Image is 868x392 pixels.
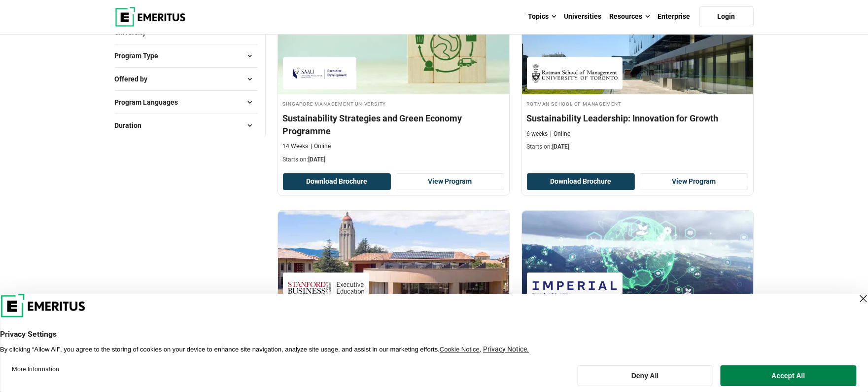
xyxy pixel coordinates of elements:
[311,142,331,151] p: Online
[522,211,753,372] a: Sustainability Course by Imperial Executive Education - September 4, 2025 Imperial Executive Educ...
[115,74,156,84] span: Offered by
[309,156,326,163] span: [DATE]
[115,118,257,133] button: Duration
[532,277,618,300] img: Imperial Executive Education
[527,173,635,190] button: Download Brochure
[115,48,257,63] button: Program Type
[283,112,504,137] h4: Sustainability Strategies and Green Economy Programme
[532,62,618,84] img: Rotman School of Management
[115,72,257,86] button: Offered by
[396,173,504,190] a: View Program
[553,143,570,150] span: [DATE]
[283,142,309,151] p: 14 Weeks
[522,211,753,310] img: Imperial Sustainability Leadership Programme | Online Sustainability Course
[640,173,748,190] a: View Program
[278,211,509,384] a: Sustainability Course by Stanford Graduate School of Business - November 13, 2025 Stanford Gradua...
[527,130,548,138] p: 6 weeks
[288,62,352,84] img: Singapore Management University
[283,99,504,108] h4: Singapore Management University
[115,120,150,131] span: Duration
[527,112,748,124] h4: Sustainability Leadership: Innovation for Growth
[551,130,571,138] p: Online
[115,50,167,61] span: Program Type
[283,173,391,190] button: Download Brochure
[527,99,748,108] h4: Rotman School of Management
[115,97,186,108] span: Program Languages
[115,95,257,110] button: Program Languages
[527,143,748,151] p: Starts on:
[283,156,504,164] p: Starts on:
[288,277,364,300] img: Stanford Graduate School of Business
[699,6,754,27] a: Login
[278,211,509,310] img: Sustainability Strategies: Develop Initiatives to Transform Your Business | Online Sustainability...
